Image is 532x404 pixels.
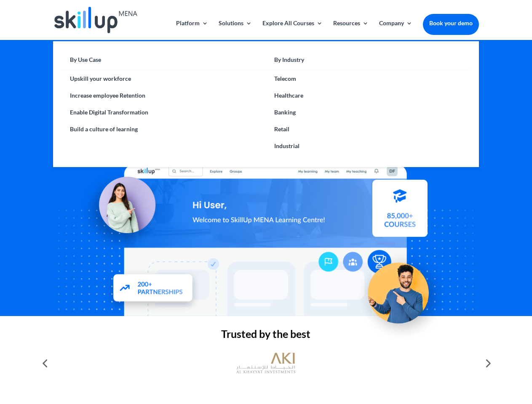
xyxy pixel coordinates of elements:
[379,20,412,40] a: Company
[79,165,164,250] img: Learning Management Solution - SkillUp
[266,87,470,104] a: Healthcare
[392,313,532,404] iframe: Chat Widget
[61,87,266,104] a: Increase employee Retention
[266,104,470,121] a: Banking
[266,121,470,138] a: Retail
[61,104,266,121] a: Enable Digital Transformation
[372,183,428,240] img: Courses library - SkillUp MENA
[262,20,323,40] a: Explore All Courses
[266,70,470,87] a: Telecom
[266,138,470,154] a: Industrial
[54,7,137,33] img: Skillup Mena
[53,329,479,343] h2: Trusted by the best
[356,248,449,342] img: Upskill your workforce - SkillUp
[104,271,202,317] img: Partners - SkillUp Mena
[61,121,266,138] a: Build a culture of learning
[219,20,252,40] a: Solutions
[176,20,208,40] a: Platform
[61,70,266,87] a: Upskill your workforce
[333,20,369,40] a: Resources
[61,54,266,70] a: By Use Case
[236,348,295,378] img: al khayyat investments logo
[266,54,470,70] a: By Industry
[423,14,479,32] a: Book your demo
